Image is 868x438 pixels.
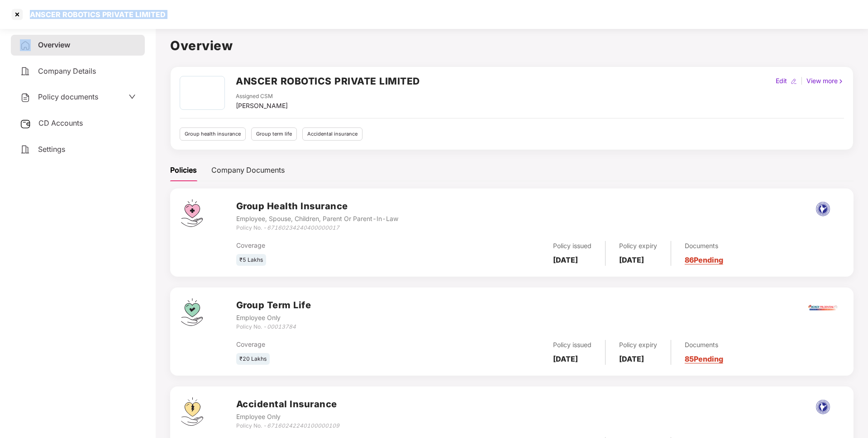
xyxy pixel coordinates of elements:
[838,78,844,85] img: rightIcon
[685,354,723,363] a: 85 Pending
[807,200,839,218] img: nia.png
[302,127,362,141] div: Accidental insurance
[20,66,31,77] img: svg+xml;base64,PHN2ZyB4bWxucz0iaHR0cDovL3d3dy53My5vcmcvMjAwMC9zdmciIHdpZHRoPSIyNCIgaGVpZ2h0PSIyNC...
[38,92,98,101] span: Policy documents
[180,127,246,141] div: Group health insurance
[236,298,311,312] h3: Group Term Life
[619,255,644,264] b: [DATE]
[791,78,797,85] img: editIcon
[267,224,339,231] i: 67160234240400000017
[181,199,203,227] img: svg+xml;base64,PHN2ZyB4bWxucz0iaHR0cDovL3d3dy53My5vcmcvMjAwMC9zdmciIHdpZHRoPSI0Ny43MTQiIGhlaWdodD...
[774,76,789,86] div: Edit
[129,93,136,100] span: down
[236,214,398,224] div: Employee, Spouse, Children, Parent Or Parent-In-Law
[267,422,339,429] i: 67160242240100000109
[211,165,285,176] div: Company Documents
[236,74,420,89] h2: ANSCER ROBOTICS PRIVATE LIMITED
[170,36,854,56] h1: Overview
[38,40,70,49] span: Overview
[236,101,288,111] div: [PERSON_NAME]
[24,10,166,19] div: ANSCER ROBOTICS PRIVATE LIMITED
[20,118,31,129] img: svg+xml;base64,PHN2ZyB3aWR0aD0iMjUiIGhlaWdodD0iMjQiIHZpZXdCb3g9IjAgMCAyNSAyNCIgZmlsbD0ibm9uZSIgeG...
[251,127,297,141] div: Group term life
[799,76,805,86] div: |
[267,323,296,330] i: 00013784
[619,241,657,251] div: Policy expiry
[236,412,339,422] div: Employee Only
[236,323,311,331] div: Policy No. -
[805,76,846,86] div: View more
[170,165,197,176] div: Policies
[685,241,723,251] div: Documents
[236,397,339,411] h3: Accidental Insurance
[236,422,339,430] div: Policy No. -
[236,240,439,250] div: Coverage
[38,66,96,75] span: Company Details
[236,339,439,349] div: Coverage
[20,40,31,51] img: svg+xml;base64,PHN2ZyB4bWxucz0iaHR0cDovL3d3dy53My5vcmcvMjAwMC9zdmciIHdpZHRoPSIyNCIgaGVpZ2h0PSIyNC...
[236,313,311,323] div: Employee Only
[807,398,839,416] img: nia.png
[236,254,266,266] div: ₹5 Lakhs
[553,340,591,350] div: Policy issued
[807,292,839,324] img: iciciprud.png
[685,255,723,264] a: 86 Pending
[20,144,31,155] img: svg+xml;base64,PHN2ZyB4bWxucz0iaHR0cDovL3d3dy53My5vcmcvMjAwMC9zdmciIHdpZHRoPSIyNCIgaGVpZ2h0PSIyNC...
[181,397,203,426] img: svg+xml;base64,PHN2ZyB4bWxucz0iaHR0cDovL3d3dy53My5vcmcvMjAwMC9zdmciIHdpZHRoPSI0OS4zMjEiIGhlaWdodD...
[20,92,31,103] img: svg+xml;base64,PHN2ZyB4bWxucz0iaHR0cDovL3d3dy53My5vcmcvMjAwMC9zdmciIHdpZHRoPSIyNCIgaGVpZ2h0PSIyNC...
[553,241,591,251] div: Policy issued
[181,298,203,326] img: svg+xml;base64,PHN2ZyB4bWxucz0iaHR0cDovL3d3dy53My5vcmcvMjAwMC9zdmciIHdpZHRoPSI0Ny43MTQiIGhlaWdodD...
[619,354,644,363] b: [DATE]
[236,353,270,365] div: ₹20 Lakhs
[619,340,657,350] div: Policy expiry
[236,199,398,213] h3: Group Health Insurance
[685,340,723,350] div: Documents
[553,255,578,264] b: [DATE]
[553,354,578,363] b: [DATE]
[236,92,288,101] div: Assigned CSM
[38,118,83,127] span: CD Accounts
[38,145,65,154] span: Settings
[236,224,398,232] div: Policy No. -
